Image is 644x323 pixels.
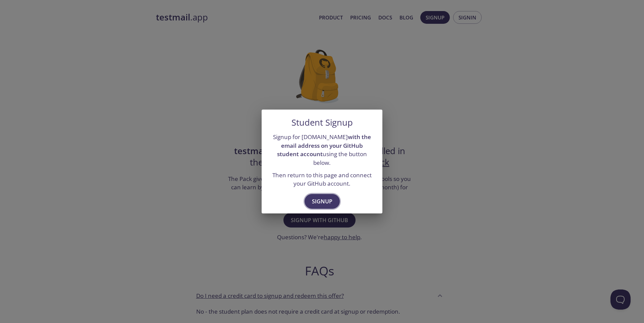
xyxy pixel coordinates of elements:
[270,171,374,188] p: Then return to this page and connect your GitHub account.
[270,133,374,167] p: Signup for [DOMAIN_NAME] using the button below.
[291,118,353,128] h5: Student Signup
[305,194,340,209] button: Signup
[312,197,332,206] span: Signup
[277,133,371,158] strong: with the email address on your GitHub student account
